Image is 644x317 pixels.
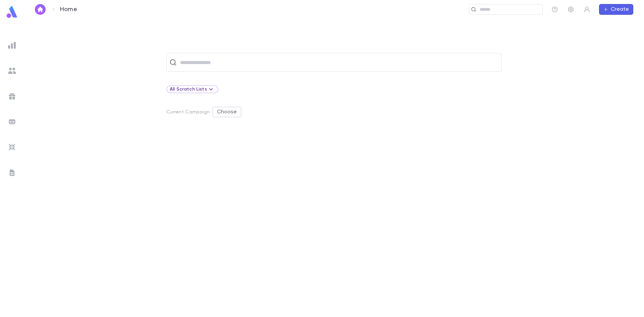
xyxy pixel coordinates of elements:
div: All Scratch Lists [170,85,215,93]
img: imports_grey.530a8a0e642e233f2baf0ef88e8c9fcb.svg [8,143,16,151]
img: reports_grey.c525e4749d1bce6a11f5fe2a8de1b229.svg [8,41,16,49]
p: Current Campaign [166,109,210,115]
p: Home [60,6,77,13]
img: campaigns_grey.99e729a5f7ee94e3726e6486bddda8f1.svg [8,92,16,100]
button: Choose [212,107,241,117]
img: home_white.a664292cf8c1dea59945f0da9f25487c.svg [36,7,44,12]
div: All Scratch Lists [166,85,218,93]
img: students_grey.60c7aba0da46da39d6d829b817ac14fc.svg [8,67,16,75]
img: logo [5,5,19,18]
button: Create [599,4,633,15]
img: batches_grey.339ca447c9d9533ef1741baa751efc33.svg [8,118,16,126]
img: letters_grey.7941b92b52307dd3b8a917253454ce1c.svg [8,169,16,177]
